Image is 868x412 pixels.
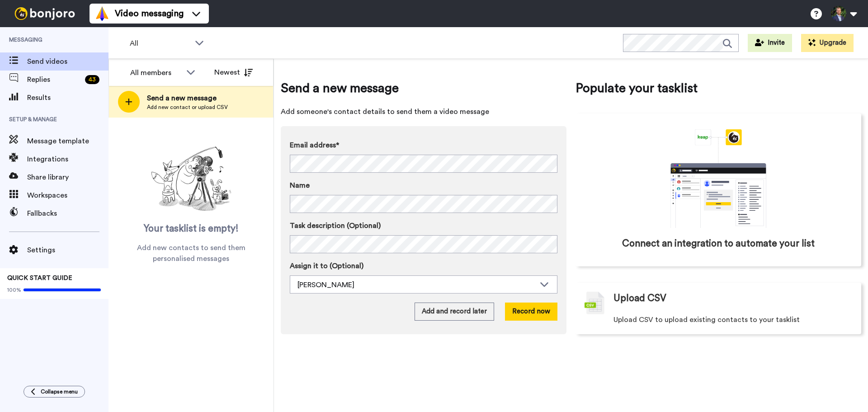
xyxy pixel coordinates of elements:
[613,292,666,305] span: Upload CSV
[7,286,21,294] span: 100%
[613,314,800,325] span: Upload CSV to upload existing contacts to your tasklist
[585,292,604,314] img: csv-grey.png
[27,136,108,147] span: Message template
[95,6,109,21] img: vm-color.svg
[24,386,85,398] button: Collapse menu
[146,143,236,215] img: ready-set-action.png
[27,56,108,67] span: Send videos
[27,208,108,219] span: Fallbacks
[27,190,108,201] span: Workspaces
[651,129,786,228] div: animation
[41,388,78,395] span: Collapse menu
[281,79,566,97] span: Send a new message
[297,279,535,290] div: [PERSON_NAME]
[748,34,792,52] button: Invite
[130,38,190,49] span: All
[11,7,79,20] img: bj-logo-header-white.svg
[622,237,815,251] span: Connect an integration to automate your list
[147,93,228,104] span: Send a new message
[7,275,72,281] span: QUICK START GUIDE
[505,303,557,321] button: Record now
[122,242,260,264] span: Add new contacts to send them personalised messages
[415,303,494,321] button: Add and record later
[115,7,184,20] span: Video messaging
[27,92,108,103] span: Results
[290,140,557,151] label: Email address*
[27,154,108,165] span: Integrations
[576,79,861,97] span: Populate your tasklist
[801,34,854,52] button: Upgrade
[290,220,557,231] label: Task description (Optional)
[208,63,259,81] button: Newest
[290,180,310,191] span: Name
[290,260,557,271] label: Assign it to (Optional)
[85,75,99,84] div: 43
[281,106,566,117] span: Add someone's contact details to send them a video message
[27,74,81,85] span: Replies
[27,172,108,183] span: Share library
[144,222,239,236] span: Your tasklist is empty!
[147,104,228,111] span: Add new contact or upload CSV
[27,245,108,256] span: Settings
[130,67,182,78] div: All members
